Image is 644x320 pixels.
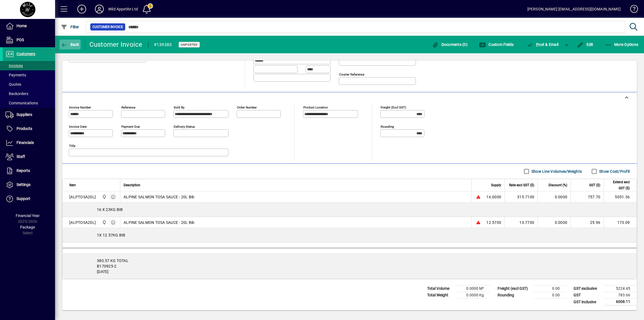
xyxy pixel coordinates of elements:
mat-label: Payment due [121,125,140,129]
span: Customers [17,52,35,56]
td: 25.96 [571,217,604,228]
span: Settings [17,182,31,187]
span: Wild Appetite Ltd [101,194,107,200]
td: 173.09 [604,217,637,228]
span: ALPINE SALMON TOSA SAUCE - 20L Bib [124,220,195,225]
span: Description [124,182,140,188]
button: Custom Fields [478,40,515,49]
app-page-header-button: Back [55,40,85,49]
mat-label: Title [69,144,75,148]
button: Profile [91,4,108,14]
a: Backorders [3,89,55,98]
span: Package [20,225,35,229]
span: Back [61,42,79,47]
span: Backorders [6,91,28,96]
span: Supply [491,182,501,188]
td: Total Volume [424,285,457,292]
span: Communications [6,101,38,105]
a: Products [3,122,55,136]
span: ALPINE SALMON TOSA SAUCE - 20L Bib [124,194,195,200]
label: Show Cost/Profit [598,169,630,174]
span: Customer Invoice [92,24,123,30]
td: 5051.36 [604,191,637,202]
td: GST exclusive [571,285,604,292]
span: 12.5700 [486,220,501,225]
mat-label: Freight (excl GST) [381,105,406,109]
a: Reports [3,164,55,178]
a: Communications [3,98,55,108]
td: GST [571,292,604,299]
a: Settings [3,178,55,192]
td: 6008.11 [604,299,637,305]
span: Invoices [6,63,23,68]
span: Home [17,24,27,28]
button: Edit [575,40,595,49]
div: 13.7700 [508,220,534,225]
a: Support [3,192,55,206]
span: Financial Year [16,213,40,218]
td: Rounding [495,292,533,299]
div: 380.57 KG TOTAL B170925-2 [DATE] [62,254,637,279]
span: Extend excl GST ($) [607,179,630,191]
td: 0.00 [533,285,566,292]
mat-label: Delivery status [174,125,195,129]
span: Documents (0) [432,42,468,47]
td: 757.70 [571,191,604,202]
button: Add [73,4,91,14]
button: More Options [604,40,640,49]
span: Filter [61,25,79,29]
div: [ALPTOSA20L] [69,194,96,200]
span: Financials [17,140,34,145]
span: 16.0000 [486,194,501,200]
div: #139385 [154,40,172,49]
td: 0.0000 [537,217,571,228]
span: P [536,42,539,47]
div: [PERSON_NAME] [EMAIL_ADDRESS][DOMAIN_NAME] [527,5,621,13]
span: Quotes [6,82,21,87]
span: More Options [605,42,638,47]
span: Custom Fields [479,42,514,47]
td: 0.00 [533,292,566,299]
a: Invoices [3,61,55,70]
mat-label: Order number [237,105,257,109]
span: Wild Appetite Ltd [101,219,107,226]
span: Products [17,126,32,131]
span: GST ($) [589,182,600,188]
td: GST inclusive [571,299,604,305]
label: Show Line Volumes/Weights [530,169,582,174]
td: 0.0000 M³ [457,285,490,292]
div: 315.7100 [508,194,534,200]
span: Payments [6,73,26,77]
td: 5224.45 [604,285,637,292]
span: Item [69,182,76,188]
mat-label: Product location [303,105,328,109]
mat-label: Reference [121,105,135,109]
td: 0.0000 Kg [457,292,490,299]
a: Payments [3,70,55,80]
span: Support [17,196,30,201]
div: [ALPTOSA20L] [69,220,96,225]
a: Quotes [3,80,55,89]
div: Wild Appetite Ltd [108,5,138,13]
span: Discount (%) [549,182,567,188]
button: Back [59,40,81,49]
td: 0.0000 [537,191,571,202]
span: Rate excl GST ($) [509,182,534,188]
div: 16 X 23KG BIB [62,202,637,217]
td: Freight (excl GST) [495,285,533,292]
button: Documents (0) [430,40,469,49]
span: POS [17,38,24,42]
a: Suppliers [3,108,55,122]
span: Reports [17,168,30,173]
mat-label: Rounding [381,125,394,129]
mat-label: Sold by [174,105,184,109]
a: Staff [3,150,55,164]
span: ost & Email [527,42,559,47]
div: 1X 12.57KG BIB [62,228,637,242]
mat-label: Courier Reference [339,73,364,76]
span: Unposted [181,43,198,46]
a: POS [3,33,55,47]
div: Customer Invoice [89,40,143,49]
td: 783.66 [604,292,637,299]
span: Staff [17,154,25,159]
